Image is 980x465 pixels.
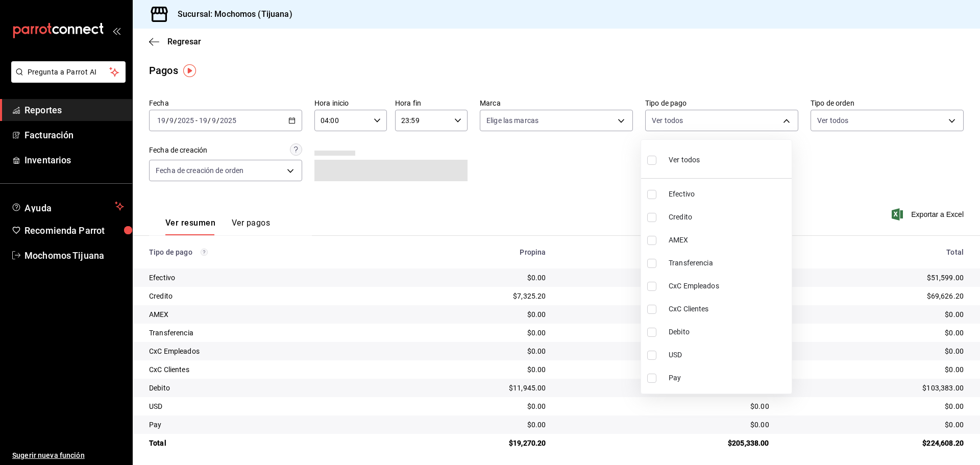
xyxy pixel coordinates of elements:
[669,281,788,291] span: CxC Empleados
[183,64,196,77] img: Tooltip marker
[669,189,788,200] span: Efectivo
[669,258,788,268] span: Transferencia
[669,327,788,337] span: Debito
[669,155,700,165] span: Ver todos
[669,235,788,246] span: AMEX
[669,304,788,314] span: CxC Clientes
[669,350,788,360] span: USD
[669,212,788,223] span: Credito
[669,373,788,383] span: Pay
